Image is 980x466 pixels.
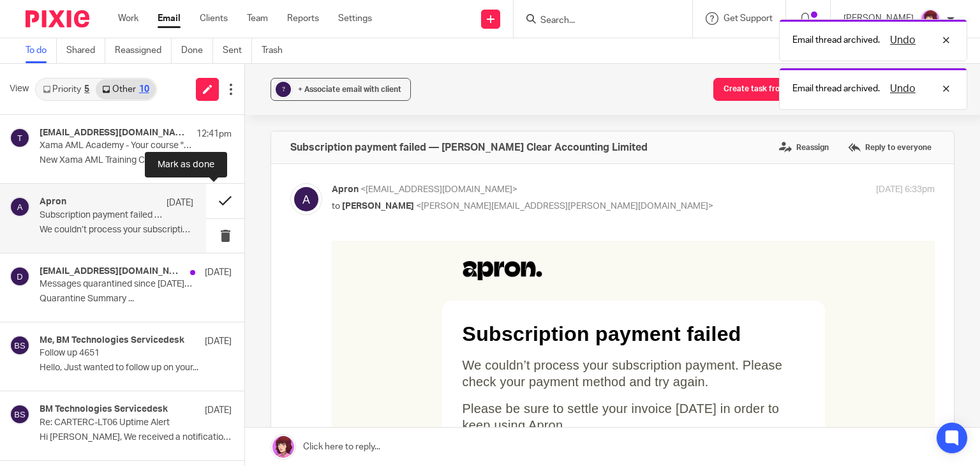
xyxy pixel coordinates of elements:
[287,12,319,25] a: Reports
[40,266,184,277] h4: [EMAIL_ADDRESS][DOMAIN_NAME]
[360,185,517,194] span: <[EMAIL_ADDRESS][DOMAIN_NAME]>
[131,80,473,106] div: Subscription payment failed
[205,404,232,417] p: [DATE]
[40,348,193,359] p: Follow up 4651
[96,79,155,100] a: Other10
[40,128,190,139] h4: [EMAIL_ADDRESS][DOMAIN_NAME]
[10,266,30,287] img: svg%3E
[200,12,228,25] a: Clients
[84,85,89,94] div: 5
[181,38,213,63] a: Done
[40,417,193,428] p: Re: CARTERC-LT06 Uptime Alert
[139,85,149,94] div: 10
[792,34,880,47] p: Email thread archived.
[167,197,193,209] p: [DATE]
[40,363,232,373] p: Hello, Just wanted to follow up on your...
[886,33,919,48] button: Undo
[845,138,935,157] label: Reply to everyone
[416,202,713,211] span: <[PERSON_NAME][EMAIL_ADDRESS][PERSON_NAME][DOMAIN_NAME]>
[131,355,473,388] div: Best regards, Apron team
[276,82,291,97] div: ?
[40,432,232,443] p: Hi [PERSON_NAME], We received a notification...
[26,10,89,27] img: Pixie
[338,12,372,25] a: Settings
[40,210,163,221] p: Subscription payment failed — [PERSON_NAME] Clear Accounting Limited
[10,197,30,217] img: svg%3E
[886,81,919,96] button: Undo
[10,404,30,425] img: svg%3E
[40,225,193,236] p: We couldn’t process your subscription payment. ...
[40,197,66,207] h4: Apron
[342,202,414,211] span: [PERSON_NAME]
[792,82,880,95] p: Email thread archived.
[271,78,411,101] button: ? + Associate email with client
[40,404,168,415] h4: BM Technologies Servicedesk
[776,138,832,157] label: Reassign
[40,155,232,166] p: New Xama AML Training Course Available Hi...
[223,38,252,63] a: Sent
[10,128,30,148] img: svg%3E
[118,12,138,25] a: Work
[131,160,473,193] div: Please be sure to settle your invoice [DATE] in order to keep using Apron.
[262,38,292,63] a: Trash
[131,295,473,345] div: Need help? Contact or use the Chat feature on your dashboard.
[40,279,193,290] p: Messages quarantined since [DATE] 11:00 AM for [PERSON_NAME][EMAIL_ADDRESS][PERSON_NAME][DOMAIN_N...
[131,296,362,327] a: [EMAIL_ADDRESS][DOMAIN_NAME]
[290,141,648,154] h4: Subscription payment failed — [PERSON_NAME] Clear Accounting Limited
[115,38,172,63] a: Reassigned
[40,294,232,304] p: Quarantine Summary ...
[876,183,935,197] p: [DATE] 6:33pm
[920,9,940,29] img: Emma%20M%20Purple.png
[26,38,57,63] a: To do
[205,335,232,348] p: [DATE]
[197,128,232,140] p: 12:41pm
[10,335,30,356] img: svg%3E
[200,213,404,254] a: Go to subscription
[205,266,232,279] p: [DATE]
[36,79,96,100] a: Priority5
[131,116,473,149] div: We couldn’t process your subscription payment. Please check your payment method and try again.
[332,202,340,211] span: to
[298,86,401,93] span: + Associate email with client
[66,38,105,63] a: Shared
[10,82,29,96] span: View
[247,12,268,25] a: Team
[131,20,211,40] img: Apron
[158,12,181,25] a: Email
[40,140,193,151] p: Xama AML Academy - Your course "2025 Q2 Product Update" is now available
[332,185,359,194] span: Apron
[290,183,322,215] img: svg%3E
[40,335,184,346] h4: Me, BM Technologies Servicedesk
